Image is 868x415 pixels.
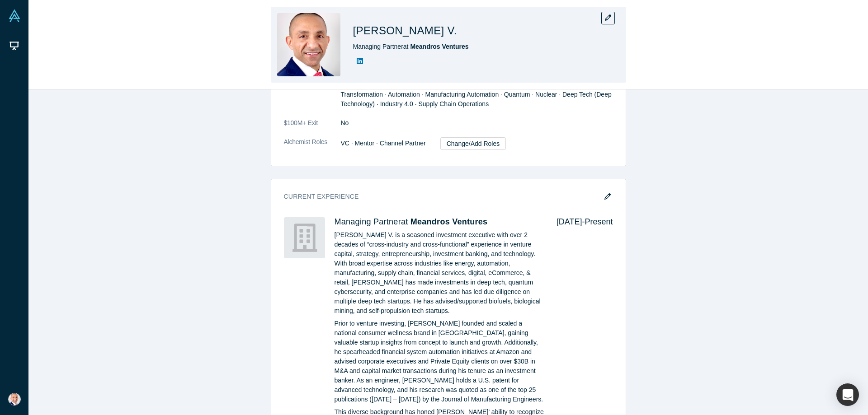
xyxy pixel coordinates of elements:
[341,118,613,128] dd: No
[284,217,325,258] img: Meandros Ventures's Logo
[353,43,469,50] span: Managing Partner at
[335,319,544,404] p: Prior to venture investing, [PERSON_NAME] founded and scaled a national consumer wellness brand i...
[284,80,341,118] dt: Expertise
[284,192,600,201] h3: Current Experience
[8,393,21,406] img: Haas V.'s Account
[341,81,612,107] span: Enterprise · VC (Venture Capital) · FinTech (Financial Technology) · Energy · Digital Transformat...
[410,217,488,226] a: Meandros Ventures
[277,13,340,76] img: Haas V.'s Profile Image
[440,137,506,150] a: Change/Add Roles
[335,217,544,227] h4: Managing Partner at
[335,230,544,316] p: [PERSON_NAME] V. is a seasoned investment executive with over 2 decades of “cross-industry and cr...
[284,118,341,137] dt: $100M+ Exit
[8,9,21,22] img: Alchemist Vault Logo
[341,137,613,150] dd: VC · Mentor · Channel Partner
[410,43,468,50] a: Meandros Ventures
[353,23,457,39] h1: [PERSON_NAME] V.
[284,137,341,159] dt: Alchemist Roles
